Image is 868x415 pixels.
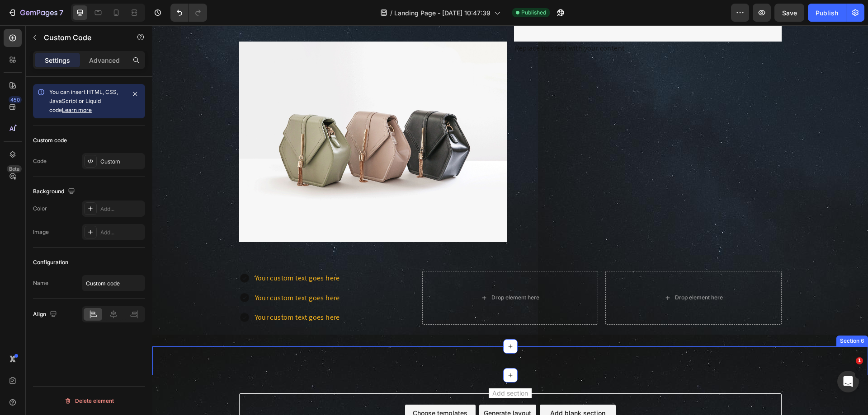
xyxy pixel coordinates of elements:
button: Save [774,4,804,22]
div: Add... [100,205,143,213]
div: Align [33,308,59,321]
div: Name [33,279,48,287]
p: Custom Code [44,32,121,43]
span: Published [521,9,546,17]
div: Background [33,186,77,198]
iframe: Intercom live chat [837,371,859,392]
div: Choose templates [260,383,315,392]
a: Learn more [62,107,92,113]
span: 1 [856,357,863,364]
button: Publish [808,4,846,22]
div: Add blank section [398,383,453,392]
div: Custom [100,158,143,166]
div: Code [33,157,47,165]
span: Add section [336,363,379,373]
div: Custom code [33,136,67,145]
iframe: To enrich screen reader interactions, please activate Accessibility in Grammarly extension settings [152,25,868,415]
span: Save [782,9,797,17]
p: Advanced [89,56,120,65]
button: Delete element [33,394,145,408]
span: Landing Page - [DATE] 10:47:39 [394,8,491,18]
div: Drop element here [339,269,387,276]
p: Settings [45,56,70,65]
div: Delete element [64,396,114,406]
div: Image [33,228,49,236]
div: Generate layout [331,383,379,392]
div: Configuration [33,258,68,266]
div: Publish [816,8,838,18]
div: Color [33,205,47,213]
div: Undo/Redo [170,4,207,22]
button: 7 [4,4,67,22]
div: Drop element here [523,269,571,276]
span: / [390,8,392,18]
span: You can insert HTML, CSS, JavaScript or Liquid code [49,89,118,113]
div: 450 [9,96,22,103]
div: Section 6 [686,312,714,320]
div: Beta [7,165,22,173]
p: 7 [59,7,63,18]
div: Add... [100,228,143,237]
